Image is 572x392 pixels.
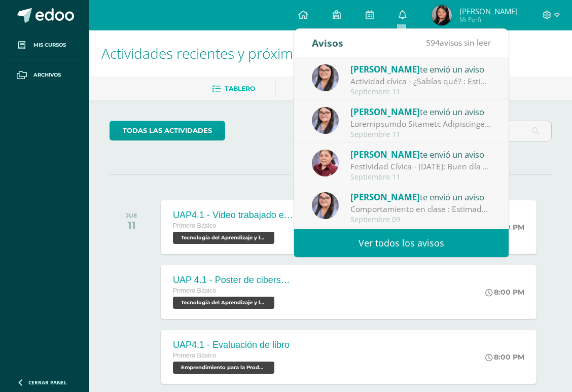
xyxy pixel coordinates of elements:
div: 8:00 PM [485,352,524,362]
a: Ver todos los avisos [294,229,509,257]
div: Avisos [312,29,343,57]
div: 11 [126,219,137,231]
a: todas las Actividades [110,121,225,140]
div: UAP4.1 - Video trabajado en grupos [173,210,295,221]
span: SEPTIEMBRE [291,169,371,179]
div: Comportamiento en clase : Estimados padres de familia reciban un atento y cordial saludo, por est... [350,203,491,215]
span: Cerrar panel [28,379,67,386]
span: Primero Básico [173,287,216,294]
div: Actividad cívica - ¿Sabías qué? : Estimados jóvenes reciban un cordial saludo, por este medio les... [350,76,491,87]
span: Tecnología del Aprendizaje y la Comunicación 'B' [173,297,274,309]
span: Tecnología del Aprendizaje y la Comunicación 'B' [173,232,274,244]
div: te envió un aviso [350,148,491,161]
span: Emprendimiento para la Productividad y Robótica 'B' [173,362,274,374]
a: Mis cursos [8,30,81,60]
span: Mis cursos [33,41,66,49]
div: 8:00 PM [485,288,524,297]
div: Septiembre 09 [350,216,491,224]
a: Tablero [212,81,255,97]
div: te envió un aviso [350,62,491,76]
span: [PERSON_NAME] [350,63,420,75]
span: Archivos [33,71,61,79]
div: Septiembre 11 [350,88,491,96]
div: Septiembre 11 [350,130,491,139]
div: UAP 4.1 - Poster de ciberseguridad [173,275,295,286]
div: Septiembre 11 [350,173,491,182]
div: Festividad Cívica - 12 de septiembre: Buen día estimadas familias. Comparto información de requer... [350,161,491,172]
div: UAP4.1 - Evaluación de libro [173,340,290,350]
img: 17db063816693a26b2c8d26fdd0faec0.png [312,64,339,91]
span: 594 [426,37,440,48]
div: JUE [126,212,137,219]
a: Archivos [8,60,81,90]
div: te envió un aviso [350,105,491,118]
span: [PERSON_NAME] [350,106,420,118]
div: te envió un aviso [350,190,491,203]
span: avisos sin leer [426,37,491,48]
span: [PERSON_NAME] [350,191,420,203]
div: Recordatorio Festival Gastronómico : Estimados estudiantes reciban un atento y cordial saludo, po... [350,118,491,130]
img: 586e96072beff827cff7035f2b0f74b9.png [432,5,452,25]
span: Mi Perfil [459,15,518,24]
span: Primero Básico [173,222,216,229]
span: [PERSON_NAME] [350,149,420,160]
img: 17db063816693a26b2c8d26fdd0faec0.png [312,192,339,219]
span: Primero Básico [173,352,216,359]
span: Tablero [225,85,255,92]
img: 17db063816693a26b2c8d26fdd0faec0.png [312,107,339,134]
span: [PERSON_NAME] [459,6,518,16]
span: Actividades recientes y próximas [101,44,307,63]
img: ca38207ff64f461ec141487f36af9fbf.png [312,150,339,176]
